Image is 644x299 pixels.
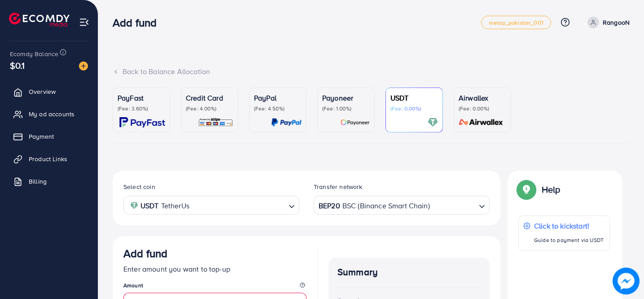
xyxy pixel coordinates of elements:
span: metap_pakistan_001 [489,20,543,26]
p: PayFast [118,92,165,103]
span: Billing [29,177,47,186]
span: TetherUs [161,199,189,212]
div: Back to Balance Allocation [113,66,630,77]
img: coin [130,202,138,210]
a: Overview [7,83,91,101]
h3: Add fund [113,16,164,29]
div: Search for option [123,196,299,214]
input: Search for option [431,198,475,212]
input: Search for option [192,198,285,212]
p: (Fee: 3.60%) [118,105,165,112]
img: Popup guide [518,181,534,198]
span: My ad accounts [29,110,74,119]
img: card [198,117,233,128]
img: card [271,117,302,128]
p: PayPal [254,92,302,103]
a: Billing [7,172,91,190]
a: Product Links [7,150,91,168]
img: card [119,117,165,128]
img: card [428,117,438,128]
div: Search for option [314,196,490,214]
p: USDT [390,92,438,103]
p: (Fee: 1.00%) [322,105,370,112]
p: (Fee: 0.00%) [459,105,506,112]
span: Product Links [29,154,67,163]
span: Overview [29,87,56,96]
p: (Fee: 4.00%) [186,105,233,112]
img: card [456,117,506,128]
span: BSC (Binance Smart Chain) [342,199,430,212]
h3: Add fund [123,247,167,260]
p: Airwallex [459,92,506,103]
span: Payment [29,132,54,141]
img: card [340,117,370,128]
p: (Fee: 4.50%) [254,105,302,112]
p: Enter amount you want to top-up [123,264,307,274]
img: image [613,268,640,295]
label: Select coin [123,182,155,191]
p: (Fee: 0.00%) [390,105,438,112]
a: Payment [7,128,91,145]
legend: Amount [123,281,307,293]
p: RangooN [603,17,630,28]
img: menu [79,17,89,27]
strong: USDT [140,199,159,212]
img: image [79,62,88,70]
p: Click to kickstart! [534,220,604,231]
p: Credit Card [186,92,233,103]
p: Guide to payment via USDT [534,235,604,246]
a: metap_pakistan_001 [481,16,551,29]
span: Ecomdy Balance [10,49,58,58]
img: logo [9,13,70,26]
span: $0.1 [10,59,25,72]
a: RangooN [584,17,630,28]
p: Help [542,184,561,195]
label: Transfer network [314,182,363,191]
h4: Summary [337,267,481,278]
p: Payoneer [322,92,370,103]
a: My ad accounts [7,105,91,123]
strong: BEP20 [319,199,340,212]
